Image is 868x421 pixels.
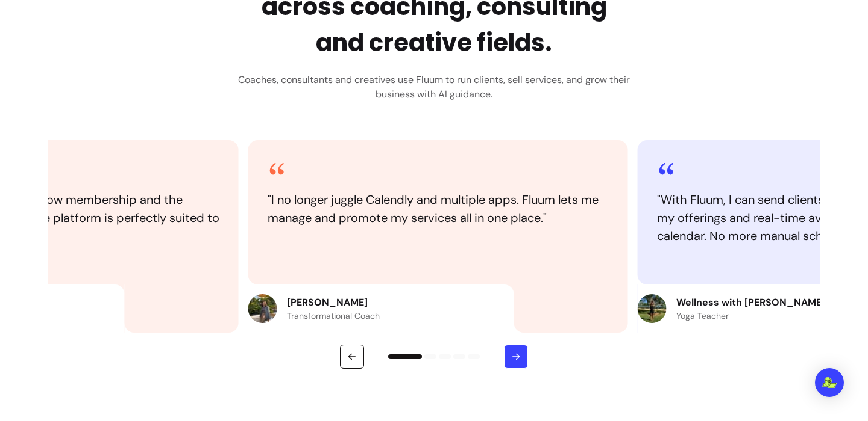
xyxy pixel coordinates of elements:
[287,310,380,322] p: Transformational Coach
[815,368,844,397] div: Open Intercom Messenger
[248,294,277,323] img: Review avatar
[638,294,667,323] img: Review avatar
[238,73,630,102] h3: Coaches, consultants and creatives use Fluum to run clients, sell services, and grow their busine...
[287,295,380,310] p: [PERSON_NAME]
[268,191,609,227] blockquote: " I no longer juggle Calendly and multiple apps. Fluum lets me manage and promote my services all...
[676,295,825,310] p: Wellness with [PERSON_NAME]
[676,310,825,322] p: Yoga Teacher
